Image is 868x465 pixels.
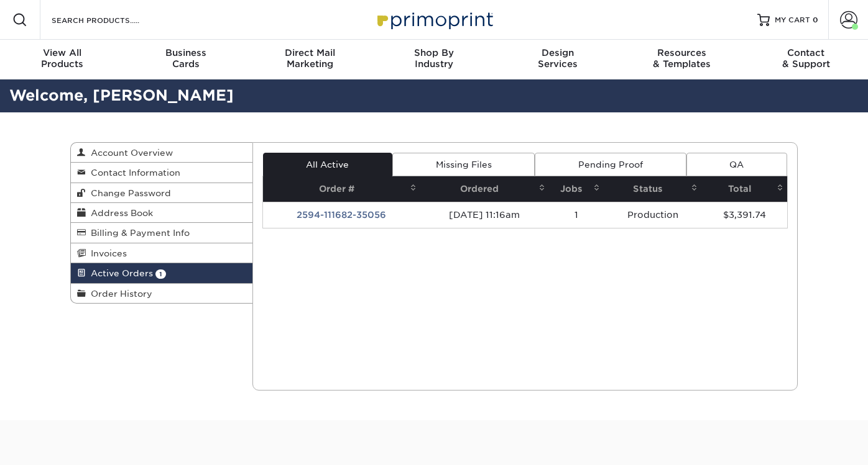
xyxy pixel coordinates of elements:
[124,47,247,58] span: Business
[71,263,252,283] a: Active Orders 1
[263,153,392,176] a: All Active
[372,47,496,70] div: Industry
[71,183,252,203] a: Change Password
[71,163,252,183] a: Contact Information
[124,40,247,79] a: BusinessCards
[775,15,810,25] span: MY CART
[549,202,604,228] td: 1
[71,243,252,263] a: Invoices
[604,176,702,202] th: Status
[86,228,190,238] span: Billing & Payment Info
[392,153,535,176] a: Missing Files
[620,47,744,58] span: Resources
[86,268,153,278] span: Active Orders
[263,176,420,202] th: Order #
[71,203,252,223] a: Address Book
[372,40,496,79] a: Shop ByIndustry
[372,6,496,33] img: Primoprint
[420,202,549,228] td: [DATE] 11:16am
[86,248,127,258] span: Invoices
[604,202,702,228] td: Production
[549,176,604,202] th: Jobs
[744,47,868,70] div: & Support
[620,47,744,70] div: & Templates
[86,188,171,198] span: Change Password
[701,176,787,202] th: Total
[71,223,252,243] a: Billing & Payment Info
[496,47,620,58] span: Design
[86,208,153,218] span: Address Book
[71,284,252,303] a: Order History
[86,289,152,299] span: Order History
[496,40,620,79] a: DesignServices
[496,47,620,70] div: Services
[372,47,496,58] span: Shop By
[620,40,744,79] a: Resources& Templates
[813,16,818,24] span: 0
[50,12,172,27] input: SEARCH PRODUCTS.....
[86,148,173,158] span: Account Overview
[263,202,420,228] td: 2594-111682-35056
[86,168,180,178] span: Contact Information
[744,40,868,79] a: Contact& Support
[248,47,372,70] div: Marketing
[420,176,549,202] th: Ordered
[155,269,166,279] span: 1
[71,143,252,163] a: Account Overview
[248,47,372,58] span: Direct Mail
[744,47,868,58] span: Contact
[248,40,372,79] a: Direct MailMarketing
[124,47,247,70] div: Cards
[535,153,686,176] a: Pending Proof
[686,153,787,176] a: QA
[701,202,787,228] td: $3,391.74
